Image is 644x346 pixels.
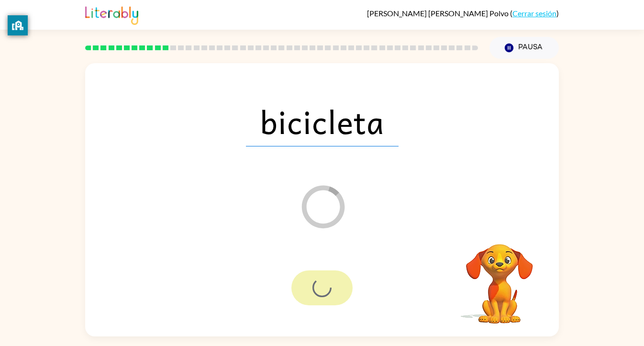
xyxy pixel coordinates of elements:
span: bicicleta [246,97,399,146]
div: ( ) [367,9,559,18]
button: privacy banner [8,15,28,35]
video: Tu navegador debe admitir la reproducción de archivos .mp4 para usar Literably. Intenta usar otro... [452,229,547,325]
button: Pausa [489,37,559,59]
span: [PERSON_NAME] [PERSON_NAME] Polvo [367,9,510,18]
img: Literably [85,4,138,25]
a: Cerrar sesión [512,9,556,18]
